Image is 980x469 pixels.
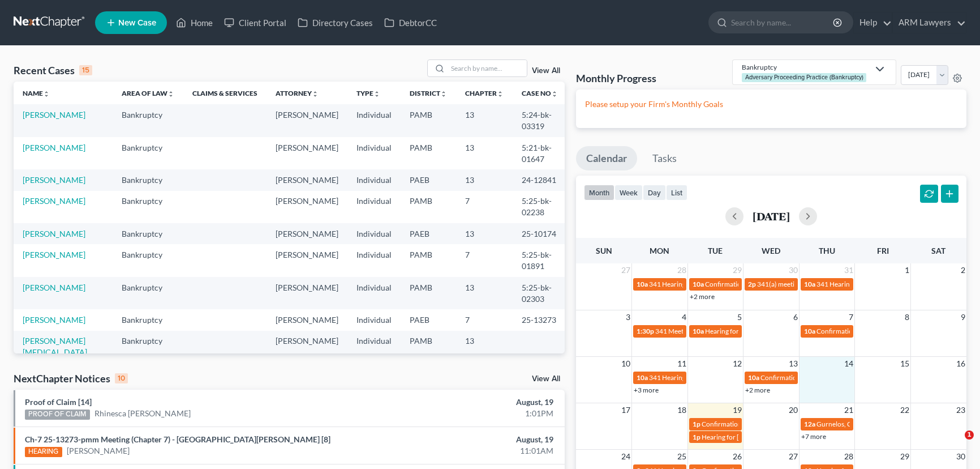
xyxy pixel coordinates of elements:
a: +3 more [634,386,659,394]
span: 9 [960,310,966,324]
i: unfold_more [373,91,380,97]
span: Hearing for [PERSON_NAME] [702,433,790,441]
td: 7 [456,244,513,276]
a: Directory Cases [292,12,379,33]
span: Mon [650,246,669,255]
button: month [584,185,614,200]
span: 7 [848,310,854,324]
span: 19 [732,403,743,417]
a: View All [532,375,560,383]
td: 7 [456,191,513,223]
div: August, 19 [385,396,553,408]
span: 8 [904,310,910,324]
span: 1p [693,420,700,428]
a: [PERSON_NAME] [23,315,85,325]
span: Wed [762,246,780,255]
span: 18 [676,403,687,417]
span: 1:30p [637,327,654,335]
span: Confirmation Date for [PERSON_NAME] [705,280,825,288]
a: Client Portal [218,12,292,33]
td: Individual [347,331,401,363]
a: Districtunfold_more [410,89,447,97]
td: Bankruptcy [113,331,183,363]
span: 24 [620,450,631,463]
span: 15 [899,357,910,370]
td: Individual [347,223,401,244]
a: Ch-7 25-13273-pmm Meeting (Chapter 7) - [GEOGRAPHIC_DATA][PERSON_NAME] [8] [25,434,330,444]
span: 10a [748,373,759,382]
a: [PERSON_NAME] [23,175,85,185]
td: Individual [347,169,401,190]
button: week [614,185,643,200]
td: 25-10174 [513,223,567,244]
td: [PERSON_NAME] [267,309,347,330]
span: 10a [637,280,648,288]
span: 28 [676,263,687,277]
span: 16 [955,357,966,370]
td: 13 [456,331,513,363]
td: Individual [347,309,401,330]
td: [PERSON_NAME] [267,137,347,169]
h2: [DATE] [753,210,790,222]
td: 25-13273 [513,309,567,330]
span: 4 [681,310,687,324]
span: 17 [620,403,631,417]
button: day [643,185,666,200]
span: 13 [788,357,799,370]
td: 13 [456,277,513,309]
a: [PERSON_NAME] [23,110,85,120]
span: 3 [625,310,631,324]
span: 341 Meeting [655,327,693,335]
td: 5:24-bk-03319 [513,104,567,137]
span: 23 [955,403,966,417]
span: 5 [736,310,743,324]
span: 1 [965,430,974,440]
td: 13 [456,137,513,169]
i: unfold_more [312,91,319,97]
a: Nameunfold_more [23,89,50,97]
td: [PERSON_NAME] [267,244,347,276]
span: 10a [637,373,648,382]
td: PAEB [401,223,456,244]
th: Claims & Services [183,82,267,104]
div: 15 [79,65,92,75]
span: Tue [708,246,723,255]
a: [PERSON_NAME] [67,445,130,457]
span: 2p [748,280,756,288]
a: Home [170,12,218,33]
td: Bankruptcy [113,277,183,309]
span: Confirmation Hearing for [PERSON_NAME] [702,420,831,428]
span: 27 [788,450,799,463]
button: list [666,185,687,200]
span: 27 [620,263,631,277]
input: Search by name... [731,12,835,33]
a: [PERSON_NAME] [23,250,85,259]
span: 21 [843,403,854,417]
span: 12a [804,420,815,428]
td: Individual [347,104,401,137]
a: View All [532,67,560,75]
span: Fri [877,246,889,255]
span: 1p [693,433,700,441]
span: 2 [960,263,966,277]
td: 5:25-bk-02303 [513,277,567,309]
a: +7 more [801,432,826,441]
td: 13 [456,223,513,244]
div: Adversary Proceeding Practice (Bankruptcy) [742,73,866,82]
a: Tasks [642,146,687,171]
td: Individual [347,137,401,169]
a: [PERSON_NAME] [23,229,85,238]
td: 5:21-bk-01647 [513,137,567,169]
span: 12 [732,357,743,370]
span: 6 [792,310,799,324]
td: [PERSON_NAME] [267,331,347,363]
a: [PERSON_NAME][MEDICAL_DATA] [23,336,87,357]
span: Hearing for [PERSON_NAME] [705,327,793,335]
div: PROOF OF CLAIM [25,410,90,420]
td: 13 [456,169,513,190]
a: [PERSON_NAME] [23,143,85,152]
td: Bankruptcy [113,169,183,190]
td: Individual [347,277,401,309]
span: Sat [931,246,945,255]
td: 5:25-bk-02238 [513,191,567,223]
